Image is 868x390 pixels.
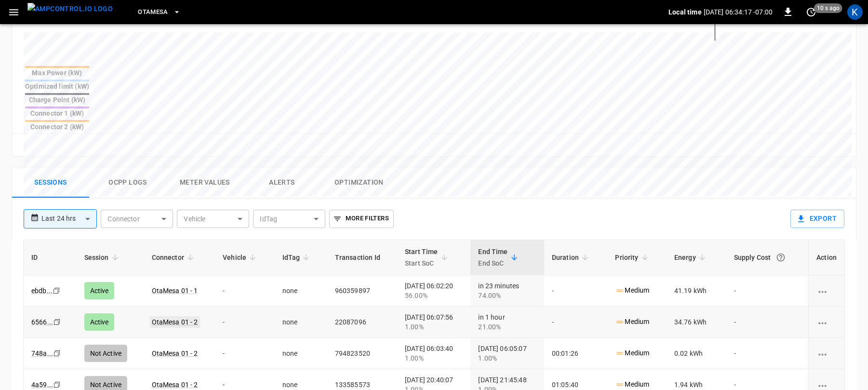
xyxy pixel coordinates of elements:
img: ampcontrol.io logo [27,3,113,15]
div: charging session options [816,317,837,327]
th: Action [808,240,844,275]
button: Ocpp logs [89,167,166,198]
button: Meter Values [166,167,243,198]
div: [DATE] 06:03:40 [405,344,463,363]
div: copy [53,348,62,359]
p: Local time [668,7,702,17]
th: ID [24,240,77,275]
span: Vehicle [223,252,259,263]
div: profile-icon [847,4,863,20]
div: 1.00% [405,353,463,363]
div: [DATE] 06:05:07 [478,344,536,363]
div: 1.00% [478,353,536,363]
span: Start TimeStart SoC [405,246,451,269]
button: Export [790,210,844,228]
button: Sessions [12,167,89,198]
a: OtaMesa 01 - 2 [152,381,198,389]
p: Medium [615,379,649,390]
td: - [726,338,808,369]
div: charging session options [816,349,837,358]
div: charging session options [816,286,837,296]
span: Connector [152,252,197,263]
span: 10 s ago [814,3,842,13]
div: Start Time [405,246,438,269]
span: End TimeEnd SoC [478,246,520,269]
button: set refresh interval [803,4,819,20]
p: Start SoC [405,257,438,269]
span: Energy [674,252,708,263]
button: The cost of your charging session based on your supply rates [772,249,789,266]
button: OtaMesa [134,3,185,22]
td: 0.02 kWh [667,338,726,369]
div: Last 24 hrs [41,210,97,228]
div: charging session options [816,380,837,390]
button: Alerts [243,167,320,198]
div: End Time [478,246,507,269]
p: Medium [615,348,649,358]
span: IdTag [282,252,313,263]
span: Duration [552,252,591,263]
td: - [215,338,274,369]
td: 00:01:26 [544,338,608,369]
p: End SoC [478,257,507,269]
td: none [275,338,327,369]
span: Session [84,252,121,263]
div: Not Active [84,345,128,362]
td: 794823520 [327,338,397,369]
span: Priority [615,252,651,263]
span: OtaMesa [138,7,168,18]
a: OtaMesa 01 - 2 [152,350,198,357]
p: [DATE] 06:34:17 -07:00 [704,7,773,17]
button: More Filters [329,210,393,228]
div: copy [53,379,62,390]
button: Optimization [320,167,398,198]
div: Supply Cost [734,249,801,266]
th: Transaction Id [327,240,397,275]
